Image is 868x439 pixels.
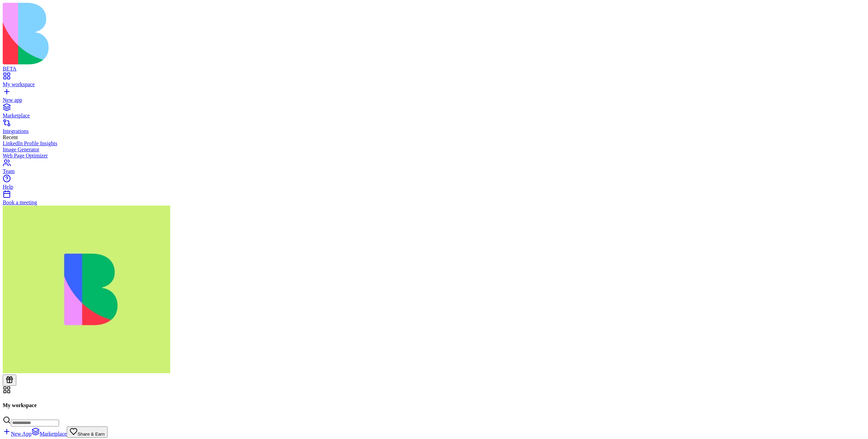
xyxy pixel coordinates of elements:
[32,431,67,437] a: Marketplace
[3,147,865,153] a: Image Generator
[3,113,865,119] div: Marketplace
[3,178,865,190] a: Help
[3,66,865,72] div: BETA
[3,60,865,72] a: BETA
[3,91,865,103] a: New app
[3,3,275,64] img: logo
[3,184,865,190] div: Help
[3,134,18,140] span: Recent
[3,431,32,437] a: New App
[3,81,865,88] div: My workspace
[3,97,865,103] div: New app
[3,128,865,134] div: Integrations
[3,162,865,174] a: Team
[3,140,865,147] a: LinkedIn Profile Insights
[3,402,865,408] h4: My workspace
[3,168,865,174] div: Team
[3,75,865,88] a: My workspace
[3,193,865,206] a: Book a meeting
[3,206,170,373] img: WhatsApp_Image_2025-01-03_at_11.26.17_rubx1k.jpg
[3,107,865,119] a: Marketplace
[3,153,865,159] a: Web Page Optimizer
[3,199,865,206] div: Book a meeting
[78,432,105,437] span: Share & Earn
[67,426,107,438] button: Share & Earn
[3,122,865,134] a: Integrations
